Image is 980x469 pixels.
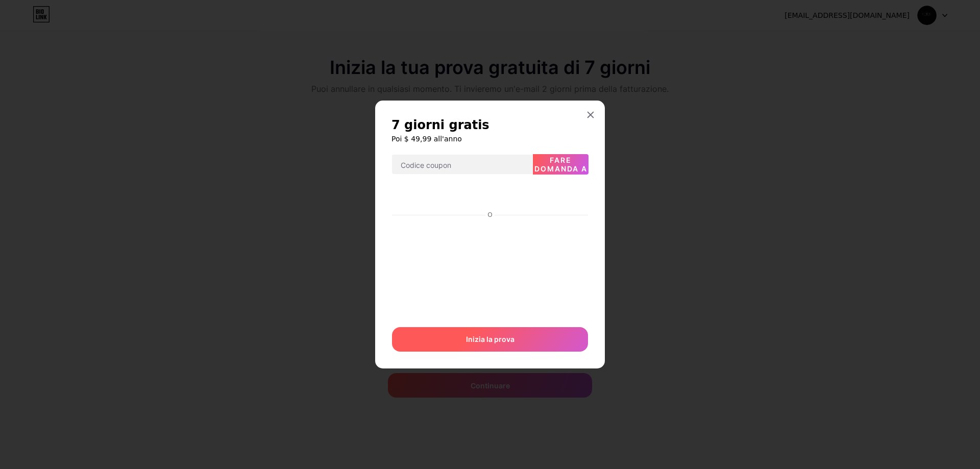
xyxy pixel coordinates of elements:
[533,154,589,175] button: Fare domanda a
[534,156,587,173] font: Fare domanda a
[390,220,590,316] iframe: Casella di inserimento pagamento sicuro con carta
[392,183,588,208] iframe: Casella pulsante di pagamento sicuro
[392,155,532,175] input: Codice coupon
[391,135,462,143] font: Poi $ 49,99 all'anno
[466,335,514,343] font: Inizia la prova
[391,118,489,132] font: 7 giorni gratis
[487,211,492,218] font: O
